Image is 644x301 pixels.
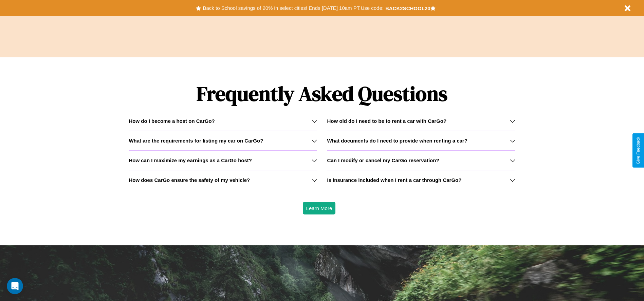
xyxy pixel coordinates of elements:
[201,3,385,13] button: Back to School savings of 20% in select cities! Ends [DATE] 10am PT.Use code:
[327,118,447,124] h3: How old do I need to be to rent a car with CarGo?
[327,138,467,144] h3: What documents do I need to provide when renting a car?
[636,137,641,164] div: Give Feedback
[327,157,439,163] h3: Can I modify or cancel my CarGo reservation?
[129,157,252,163] h3: How can I maximize my earnings as a CarGo host?
[385,5,430,11] b: BACK2SCHOOL20
[129,177,250,183] h3: How does CarGo ensure the safety of my vehicle?
[129,76,515,111] h1: Frequently Asked Questions
[129,138,263,144] h3: What are the requirements for listing my car on CarGo?
[303,202,336,214] button: Learn More
[7,278,23,294] iframe: Intercom live chat
[327,177,462,183] h3: Is insurance included when I rent a car through CarGo?
[129,118,215,124] h3: How do I become a host on CarGo?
